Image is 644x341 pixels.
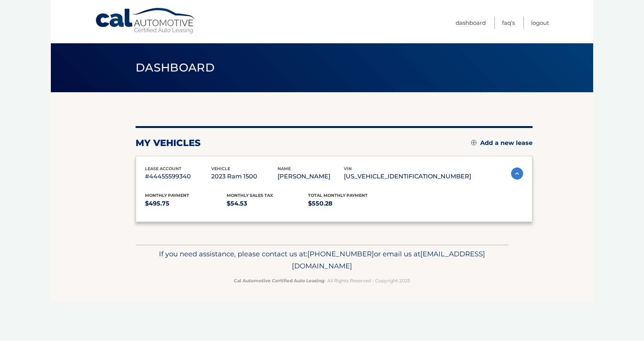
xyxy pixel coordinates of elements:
[234,278,324,283] strong: Cal Automotive Certified Auto Leasing
[145,193,189,198] span: Monthly Payment
[344,171,471,182] p: [US_VEHICLE_IDENTIFICATION_NUMBER]
[292,250,485,270] span: [EMAIL_ADDRESS][DOMAIN_NAME]
[456,17,486,29] a: Dashboard
[211,171,278,182] p: 2023 Ram 1500
[344,166,352,171] span: vin
[511,167,523,180] img: accordion-active.svg
[140,248,504,272] p: If you need assistance, please contact us at: or email us at
[95,8,197,34] a: Cal Automotive
[136,61,215,75] span: Dashboard
[307,250,374,258] span: [PHONE_NUMBER]
[211,166,230,171] span: vehicle
[471,140,476,145] img: add.svg
[278,166,291,171] span: name
[308,193,368,198] span: Total Monthly Payment
[502,17,515,29] a: FAQ's
[136,137,201,149] h2: my vehicles
[471,139,533,147] a: Add a new lease
[227,193,273,198] span: Monthly sales Tax
[145,166,182,171] span: lease account
[227,198,308,209] p: $54.53
[145,198,227,209] p: $495.75
[145,171,211,182] p: #44455599340
[531,17,549,29] a: Logout
[278,171,344,182] p: [PERSON_NAME]
[140,277,504,285] p: - All Rights Reserved - Copyright 2025
[308,198,390,209] p: $550.28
